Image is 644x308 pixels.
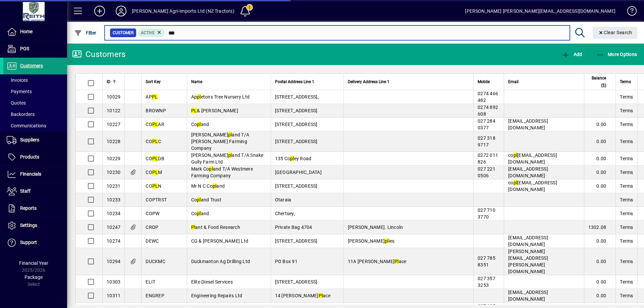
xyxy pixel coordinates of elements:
[584,275,616,289] td: 0.00
[191,166,253,178] span: Mark Co and T/A Westmere Farming Company
[584,234,616,248] td: 0.00
[348,78,389,85] span: Delivery Address Line 1
[20,188,31,194] span: Staff
[20,154,39,160] span: Products
[209,166,213,172] em: pl
[191,259,250,264] span: Duckmanton Ag Drilling Ltd
[24,274,43,280] span: Package
[598,30,632,35] span: Clear Search
[152,156,158,161] em: PL
[191,108,197,113] em: PL
[107,211,120,216] span: 10234
[620,78,631,85] span: Terms
[620,258,633,265] span: Terms
[146,122,164,127] span: CO AR
[584,179,616,193] td: 0.00
[20,46,29,51] span: POS
[191,293,243,298] span: Engineering Repairs Ltd
[3,217,67,234] a: Settings
[478,118,495,130] span: 027 284 0377
[74,30,97,36] span: Filter
[107,259,120,264] span: 10294
[465,6,615,16] div: [PERSON_NAME] [PERSON_NAME][EMAIL_ADDRESS][DOMAIN_NAME]
[191,211,209,216] span: Co and
[620,292,633,299] span: Terms
[620,138,633,145] span: Terms
[146,156,164,161] span: CO DB
[197,197,201,202] em: pl
[110,5,132,17] button: Profile
[20,205,37,211] span: Reports
[152,183,158,189] em: PL
[348,225,403,230] span: [PERSON_NAME]. Lincoln
[275,259,298,264] span: PO Box 91
[191,94,250,100] span: Ap etons Tree Nursery Ltd
[275,211,295,216] span: Chertsey,
[275,238,318,244] span: [STREET_ADDRESS]
[3,234,67,251] a: Support
[20,29,33,34] span: Home
[620,169,633,176] span: Terms
[3,23,67,40] a: Home
[275,279,318,285] span: [STREET_ADDRESS]
[478,152,498,165] span: 0272 011 826
[72,27,98,39] button: Filter
[562,52,582,57] span: Add
[514,152,518,158] em: pl
[191,78,267,85] div: Name
[275,78,314,85] span: Postal Address Line 1
[20,63,43,68] span: Customers
[508,118,548,130] span: [EMAIL_ADDRESS][DOMAIN_NAME]
[197,94,201,100] em: pl
[319,293,323,298] em: Pl
[584,118,616,131] td: 0.00
[191,279,233,285] span: Elite Diesel Services
[146,197,167,202] span: COPTRST
[107,122,120,127] span: 10227
[588,74,606,89] span: Balance ($)
[275,94,319,100] span: [STREET_ADDRESS],
[584,289,616,303] td: 0.00
[3,41,67,57] a: POS
[107,170,120,175] span: 10230
[620,121,633,128] span: Terms
[107,197,120,202] span: 10233
[191,225,240,230] span: ant & Food Research
[146,170,162,175] span: CO M
[7,89,32,94] span: Payments
[3,97,67,109] a: Quotes
[146,293,164,298] span: ENGREP
[107,238,120,244] span: 10274
[275,225,312,230] span: Private Bag 4704
[508,235,548,247] span: [EMAIL_ADDRESS][DOMAIN_NAME]
[620,224,633,231] span: Terms
[7,123,46,128] span: Communications
[107,108,120,113] span: 10122
[107,139,120,144] span: 10228
[620,107,633,114] span: Terms
[3,166,67,183] a: Financials
[107,94,120,100] span: 10029
[20,171,41,177] span: Financials
[275,122,318,127] span: [STREET_ADDRESS]
[478,78,490,85] span: Mobile
[275,156,312,161] span: 135 Co ey Road
[3,149,67,166] a: Products
[191,225,196,230] em: Pl
[478,207,495,220] span: 027 710 3770
[146,259,165,264] span: DUCKMC
[141,30,155,35] span: Active
[478,255,495,267] span: 027 785 8351
[593,27,638,39] button: Clear
[622,1,636,23] a: Knowledge Base
[20,223,37,228] span: Settings
[107,293,120,298] span: 10311
[478,91,498,103] span: 0274 466 482
[191,132,250,151] span: [PERSON_NAME] and T/A [PERSON_NAME] Farming Company
[584,131,616,152] td: 0.00
[146,139,161,144] span: CO C
[228,152,232,158] em: pl
[508,78,519,85] span: Email
[508,152,557,165] span: co [EMAIL_ADDRESS][DOMAIN_NAME]
[152,170,158,175] em: PL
